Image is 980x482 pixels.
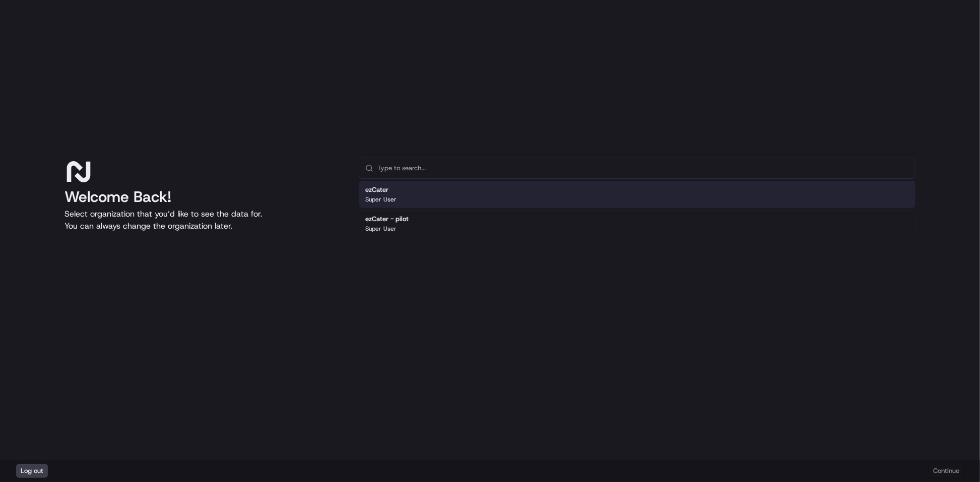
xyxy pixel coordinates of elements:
[365,185,397,194] h2: ezCater
[16,464,48,478] button: Log out
[365,215,409,224] h2: ezCater - pilot
[365,195,397,203] p: Super User
[359,179,916,239] div: Suggestions
[64,208,343,232] p: Select organization that you’d like to see the data for. You can always change the organization l...
[365,225,397,233] p: Super User
[377,158,909,178] input: Type to search...
[64,188,343,206] h1: Welcome Back!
